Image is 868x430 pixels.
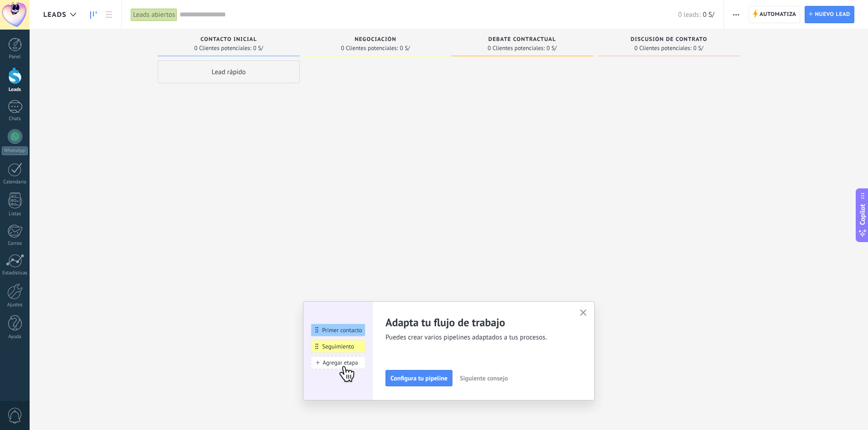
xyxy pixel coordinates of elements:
div: Panel [2,54,28,60]
span: Debate contractual [488,36,556,43]
div: Listas [2,211,28,217]
div: Calendario [2,179,28,185]
button: Más [729,6,743,23]
h2: Adapta tu flujo de trabajo [385,315,569,329]
span: 0 Clientes potenciales: [488,46,544,51]
div: Chats [2,116,28,122]
button: Configura tu pipeline [385,370,452,386]
span: 0 S/ [693,46,704,51]
div: Leads abiertos [131,8,177,21]
a: Nuevo lead [805,6,854,23]
span: 0 S/ [253,46,263,51]
div: Ayuda [2,334,28,340]
span: Automatiza [760,6,796,23]
span: Nuevo lead [815,6,850,23]
div: Leads [2,87,28,93]
span: Configura tu pipeline [390,375,447,381]
a: Lista [101,6,117,24]
button: Siguiente consejo [456,371,512,385]
a: Automatiza [749,6,801,23]
span: 0 Clientes potenciales: [634,46,691,51]
span: 0 Clientes potenciales: [194,46,251,51]
div: Estadísticas [2,270,28,276]
span: 0 Clientes potenciales: [341,46,398,51]
span: Contacto inicial [200,36,257,43]
div: WhatsApp [2,147,28,155]
span: Negociación [354,36,396,43]
span: Siguiente consejo [460,375,508,381]
span: Leads [43,10,67,19]
span: Discusión de contrato [631,36,707,43]
span: 0 S/ [547,46,557,51]
div: Correo [2,241,28,247]
div: Negociación [309,36,442,44]
span: 0 S/ [703,10,714,19]
div: Ajustes [2,302,28,308]
span: Puedes crear varios pipelines adaptados a tus procesos. [385,333,569,342]
div: Debate contractual [456,36,589,44]
a: Leads [86,6,101,24]
div: Lead rápido [158,61,300,83]
span: 0 S/ [400,46,410,51]
div: Discusión de contrato [602,36,735,44]
div: Contacto inicial [162,36,295,44]
span: Copilot [858,204,867,225]
span: 0 leads: [678,10,700,19]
